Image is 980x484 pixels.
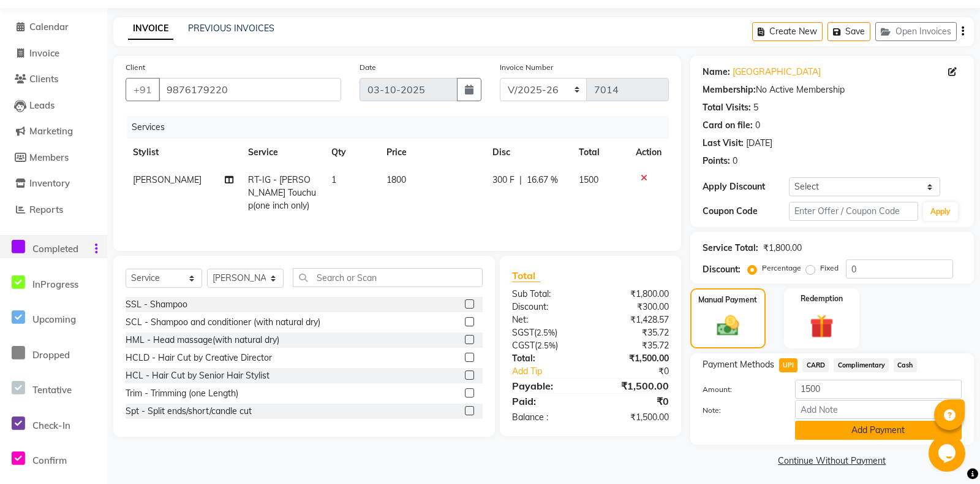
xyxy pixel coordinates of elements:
[590,288,678,301] div: ₹1,800.00
[512,269,540,282] span: Total
[29,125,73,137] span: Marketing
[126,405,252,418] div: Spt - Split ends/short/candle cut
[894,358,917,372] span: Cash
[693,384,786,395] label: Amount:
[32,313,76,325] span: Upcoming
[248,174,316,211] span: RT-IG - [PERSON_NAME] Touchup(one inch only)
[752,22,823,41] button: Create New
[537,340,556,350] span: 2.5%
[537,328,555,337] span: 2.5%
[571,139,628,166] th: Total
[379,139,485,166] th: Price
[32,349,70,361] span: Dropped
[126,369,269,382] div: HCL - Hair Cut by Senior Hair Stylist
[755,119,760,132] div: 0
[527,174,558,186] span: 16.67 %
[127,116,678,139] div: Services
[29,21,69,33] span: Calendar
[503,411,590,424] div: Balance :
[133,174,202,185] span: [PERSON_NAME]
[703,101,751,114] div: Total Visits:
[703,83,756,96] div: Membership:
[834,358,889,372] span: Complimentary
[605,365,678,378] div: ₹0
[32,384,72,396] span: Tentative
[703,155,730,167] div: Points:
[698,294,757,305] label: Manual Payment
[820,263,839,274] label: Fixed
[802,358,829,372] span: CARD
[703,180,789,193] div: Apply Discount
[753,101,758,114] div: 5
[126,316,320,329] div: SCL - Shampoo and conditioner (with natural dry)
[3,177,104,191] a: Inventory
[703,83,962,96] div: No Active Membership
[801,293,843,304] label: Redemption
[503,352,590,365] div: Total:
[779,358,798,372] span: UPI
[29,99,55,111] span: Leads
[126,62,145,73] label: Client
[128,18,173,40] a: INVOICE
[241,139,324,166] th: Service
[827,22,870,41] button: Save
[503,378,590,393] div: Payable:
[29,73,58,85] span: Clients
[923,202,958,221] button: Apply
[324,139,379,166] th: Qty
[29,177,70,189] span: Inventory
[590,313,678,326] div: ₹1,428.57
[795,421,962,440] button: Add Payment
[126,387,238,400] div: Trim - Trimming (one Length)
[733,66,821,79] a: [GEOGRAPHIC_DATA]
[503,365,605,378] a: Add Tip
[590,326,678,339] div: ₹35.72
[802,312,840,341] img: _gift.svg
[29,47,59,59] span: Invoice
[733,155,737,167] div: 0
[3,20,104,34] a: Calendar
[746,137,772,150] div: [DATE]
[789,202,919,221] input: Enter Offer / Coupon Code
[503,394,590,409] div: Paid:
[32,243,78,255] span: Completed
[159,78,341,101] input: Search by Name/Mobile/Email/Code
[360,62,376,73] label: Date
[3,203,104,217] a: Reports
[590,411,678,424] div: ₹1,500.00
[126,334,279,347] div: HML - Head massage(with natural dry)
[703,242,758,255] div: Service Total:
[126,78,160,101] button: +91
[3,151,104,165] a: Members
[703,358,774,371] span: Payment Methods
[579,174,598,185] span: 1500
[703,119,753,132] div: Card on file:
[126,298,187,311] div: SSL - Shampoo
[32,278,78,290] span: InProgress
[710,313,746,339] img: _cash.svg
[763,242,802,255] div: ₹1,800.00
[875,22,957,41] button: Open Invoices
[32,420,70,431] span: Check-In
[503,301,590,313] div: Discount:
[762,263,801,274] label: Percentage
[590,394,678,409] div: ₹0
[503,313,590,326] div: Net:
[590,301,678,313] div: ₹300.00
[795,380,962,399] input: Amount
[126,139,241,166] th: Stylist
[795,400,962,419] input: Add Note
[32,455,67,466] span: Confirm
[693,455,971,467] a: Continue Without Payment
[703,137,744,150] div: Last Visit:
[703,205,789,218] div: Coupon Code
[503,326,590,339] div: ( )
[188,23,274,34] a: PREVIOUS INVOICES
[29,204,63,215] span: Reports
[693,405,786,416] label: Note:
[703,66,730,79] div: Name:
[628,139,669,166] th: Action
[331,174,336,185] span: 1
[590,378,678,393] div: ₹1,500.00
[590,352,678,365] div: ₹1,500.00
